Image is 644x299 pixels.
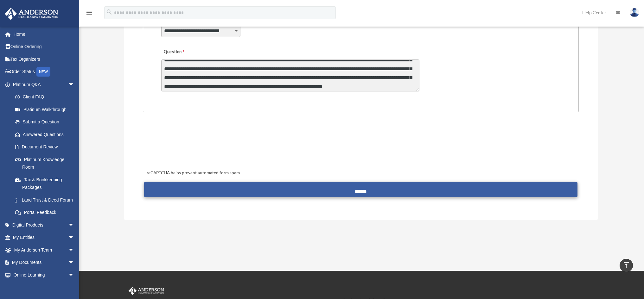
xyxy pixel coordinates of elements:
a: Answered Questions [9,128,84,141]
a: Digital Productsarrow_drop_down [4,219,84,231]
img: Anderson Advisors Platinum Portal [127,287,165,295]
i: menu [86,9,93,16]
a: Platinum Knowledge Room [9,153,84,173]
span: arrow_drop_down [68,219,81,232]
span: arrow_drop_down [68,269,81,282]
div: reCAPTCHA helps prevent automated form spam. [144,169,577,177]
a: Online Ordering [4,40,84,53]
a: Document Review [9,141,84,153]
a: Platinum Q&Aarrow_drop_down [4,78,84,91]
i: search [106,9,113,16]
img: User Pic [630,8,639,17]
img: Anderson Advisors Platinum Portal [3,8,60,20]
a: Home [4,28,84,40]
a: Tax Organizers [4,53,84,65]
span: arrow_drop_down [68,78,81,91]
a: vertical_align_top [620,259,633,272]
div: NEW [36,67,50,77]
a: Online Learningarrow_drop_down [4,269,84,281]
span: arrow_drop_down [68,256,81,269]
iframe: reCAPTCHA [145,132,241,157]
a: Submit a Question [9,116,81,128]
a: Land Trust & Deed Forum [9,194,84,206]
a: My Entitiesarrow_drop_down [4,231,84,244]
a: Portal Feedback [9,206,84,219]
a: Order StatusNEW [4,65,84,78]
span: arrow_drop_down [68,244,81,257]
span: arrow_drop_down [68,231,81,244]
a: My Anderson Teamarrow_drop_down [4,244,84,256]
a: Platinum Walkthrough [9,103,84,116]
a: My Documentsarrow_drop_down [4,256,84,269]
a: Client FAQ [9,91,84,103]
a: Tax & Bookkeeping Packages [9,173,84,194]
i: vertical_align_top [622,261,630,269]
a: menu [86,11,93,16]
label: Question [161,48,210,57]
